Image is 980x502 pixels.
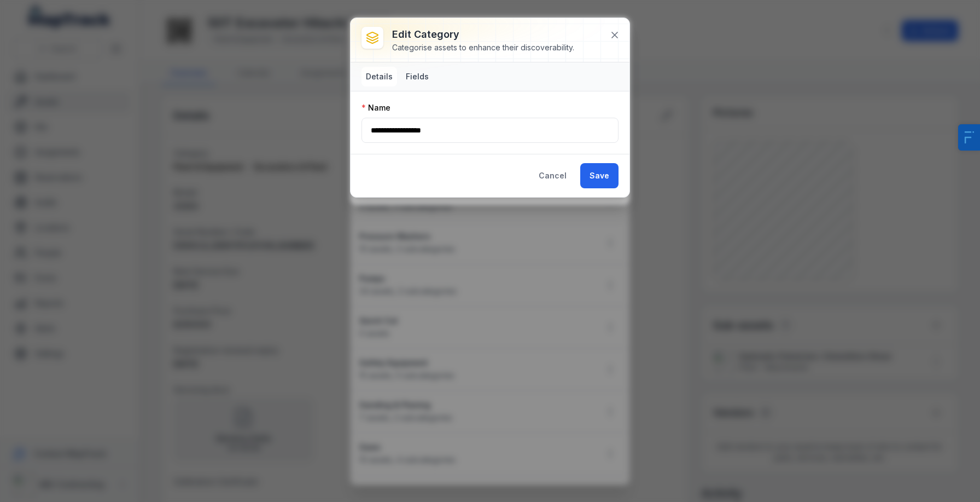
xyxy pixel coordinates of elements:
h3: Edit category [392,27,574,42]
label: Name [361,102,390,113]
button: Details [361,67,397,86]
button: Fields [401,67,433,86]
button: Save [580,163,619,188]
button: Cancel [529,163,576,188]
div: Categorise assets to enhance their discoverability. [392,42,574,53]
